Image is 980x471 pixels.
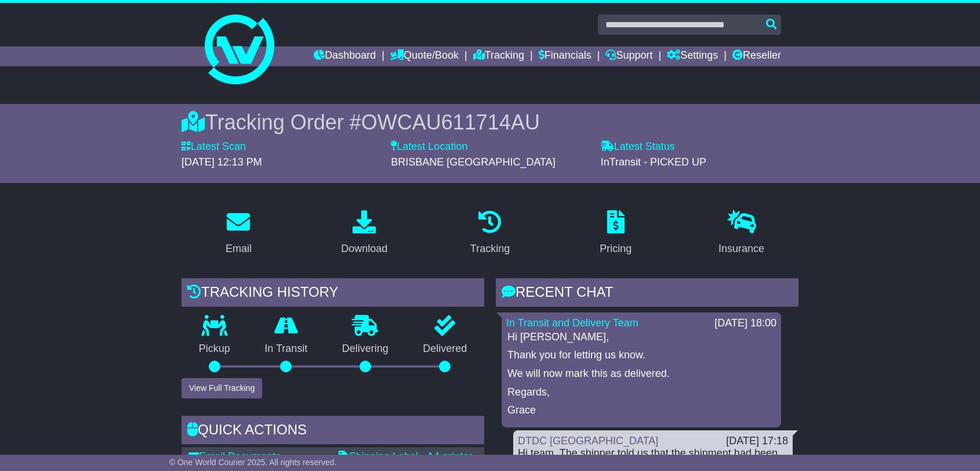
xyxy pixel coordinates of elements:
[726,435,788,448] div: [DATE] 17:18
[496,278,798,310] div: RECENT CHAT
[361,110,540,134] span: OWCAU611714AU
[226,241,252,257] div: Email
[518,435,658,447] a: DTDC [GEOGRAPHIC_DATA]
[473,46,524,66] a: Tracking
[182,141,246,153] label: Latest Scan
[667,46,718,66] a: Settings
[507,331,775,344] p: Hi [PERSON_NAME],
[325,343,406,355] p: Delivering
[341,241,387,257] div: Download
[718,241,764,257] div: Insurance
[463,206,517,261] a: Tracking
[182,110,798,135] div: Tracking Order #
[714,317,776,330] div: [DATE] 18:00
[182,278,484,310] div: Tracking history
[218,206,259,261] a: Email
[182,156,262,168] span: [DATE] 12:13 PM
[248,343,325,355] p: In Transit
[169,458,337,467] span: © One World Courier 2025. All rights reserved.
[601,156,706,168] span: InTransit - PICKED UP
[605,46,652,66] a: Support
[182,343,248,355] p: Pickup
[592,206,639,261] a: Pricing
[711,206,772,261] a: Insurance
[507,404,775,417] p: Grace
[314,46,376,66] a: Dashboard
[600,241,631,257] div: Pricing
[339,451,472,462] a: Shipping Label - A4 printer
[182,416,484,447] div: Quick Actions
[391,141,467,153] label: Latest Location
[333,206,395,261] a: Download
[188,451,281,462] a: Email Documents
[507,368,775,380] p: We will now mark this as delivered.
[406,343,485,355] p: Delivered
[391,156,555,168] span: BRISBANE [GEOGRAPHIC_DATA]
[470,241,510,257] div: Tracking
[507,386,775,399] p: Regards,
[506,317,638,329] a: In Transit and Delivery Team
[182,378,262,398] button: View Full Tracking
[601,141,675,153] label: Latest Status
[507,349,775,362] p: Thank you for letting us know.
[390,46,459,66] a: Quote/Book
[539,46,591,66] a: Financials
[732,46,781,66] a: Reseller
